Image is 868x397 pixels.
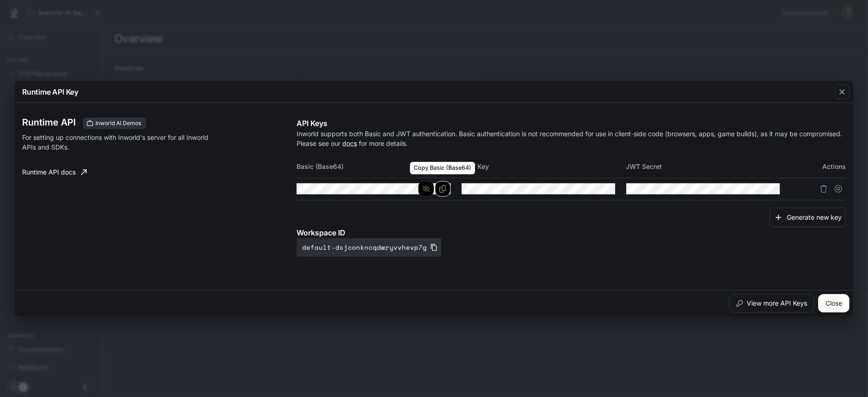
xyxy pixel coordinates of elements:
th: Basic (Base64) [297,156,461,178]
p: For setting up connections with Inworld's server for all Inworld APIs and SDKs. [22,132,222,152]
button: Close [818,294,850,313]
th: Actions [791,156,846,178]
button: Generate new key [770,208,846,228]
div: Copy Basic (Base64) [410,162,475,174]
th: JWT Key [462,156,626,178]
p: Inworld supports both Basic and JWT authentication. Basic authentication is not recommended for u... [297,129,846,148]
p: Workspace ID [297,227,846,238]
button: Suspend API key [831,181,846,196]
button: View more API Keys [729,294,814,313]
a: docs [342,139,357,147]
button: Copy Basic (Base64) [435,181,451,197]
a: Runtime API docs [18,163,90,181]
button: default-dsjconkncqdwryvvhevp7g [297,238,441,257]
button: Delete API key [816,181,831,196]
p: Runtime API Key [22,86,78,97]
div: These keys will apply to your current workspace only [83,118,146,129]
th: JWT Secret [626,156,791,178]
span: Inworld AI Demos [92,119,145,127]
h3: Runtime API [22,118,76,127]
p: API Keys [297,118,846,129]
